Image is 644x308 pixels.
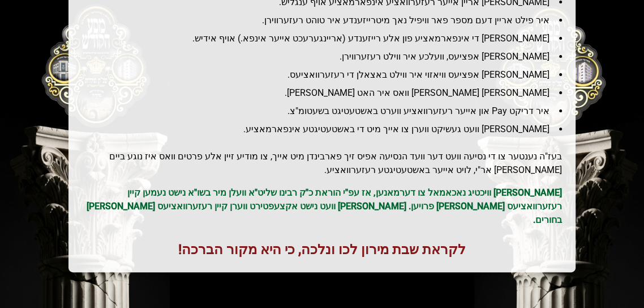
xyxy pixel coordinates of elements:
[91,32,562,45] li: [PERSON_NAME] די אינפארמאציע פון אלע רייזענדע (אריינגערעכט אייער אינפא.) אויף אידיש.
[91,50,562,64] li: [PERSON_NAME] אפציעס, וועלכע איר ווילט רעזערווירן.
[91,68,562,82] li: [PERSON_NAME] אפציעס וויאזוי איר ווילט באצאלן די רעזערוואציעס.
[91,14,562,27] li: איר פילט אריין דעם מספר פאר וויפיל נאך מיטרייזענדע איר טוהט רעזערווירן.
[91,123,562,136] li: [PERSON_NAME] וועט געשיקט ווערן צו אייך מיט די באשטעטיגטע אינפארמאציע.
[82,241,562,259] h1: לקראת שבת מירון לכו ונלכה, כי היא מקור הברכה!
[91,104,562,118] li: איר דריקט Pay און אייער רעזערוואציע ווערט באשטעטיגט בשעטומ"צ.
[82,150,562,177] h2: בעז"ה נענטער צו די נסיעה וועט דער וועד הנסיעה אפיס זיך פארבינדן מיט אייך, צו מודיע זיין אלע פרטים...
[82,186,562,227] p: [PERSON_NAME] וויכטיג נאכאמאל צו דערמאנען, אז עפ"י הוראת כ"ק רבינו שליט"א וועלן מיר בשו"א נישט נע...
[91,86,562,100] li: [PERSON_NAME] [PERSON_NAME] וואס איר האט [PERSON_NAME].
